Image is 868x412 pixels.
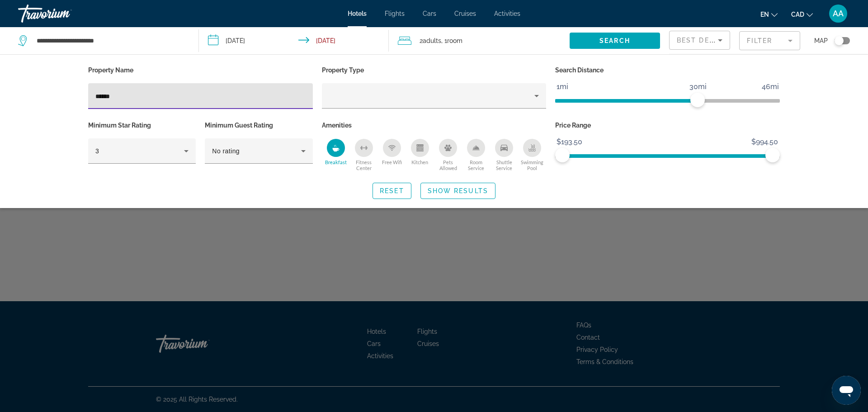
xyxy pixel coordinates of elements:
[555,64,780,76] p: Search Distance
[322,138,350,171] button: Breakfast
[84,64,784,174] div: Hotel Filters
[494,10,520,17] a: Activities
[750,135,779,149] span: $994.50
[441,34,462,47] span: , 1
[833,9,844,18] span: AA
[18,2,108,25] a: Travorium
[677,37,724,44] span: Best Deals
[88,64,313,76] p: Property Name
[688,80,708,94] span: 30mi
[518,159,546,171] span: Swimming Pool
[350,159,378,171] span: Fitness Center
[555,154,780,156] ngx-slider: ngx-slider
[350,138,378,171] button: Fitness Center
[760,11,769,18] span: en
[380,187,404,194] span: Reset
[832,376,861,405] iframe: Bouton de lancement de la fenêtre de messagerie
[329,90,539,101] mat-select: Property type
[555,119,780,132] p: Price Range
[447,37,462,44] span: Room
[428,187,488,194] span: Show Results
[462,138,490,171] button: Room Service
[88,119,196,132] p: Minimum Star Rating
[462,159,490,171] span: Room Service
[555,99,780,101] ngx-slider: ngx-slider
[423,37,441,44] span: Adults
[791,11,804,18] span: CAD
[828,37,850,45] button: Toggle map
[373,183,411,199] button: Reset
[690,93,705,107] span: ngx-slider
[760,80,780,94] span: 46mi
[826,4,850,23] button: User Menu
[420,34,441,47] span: 2
[454,10,476,17] a: Cruises
[420,183,495,199] button: Show Results
[434,159,462,171] span: Pets Allowed
[322,64,547,76] p: Property Type
[434,138,462,171] button: Pets Allowed
[382,159,402,165] span: Free Wifi
[205,119,312,132] p: Minimum Guest Rating
[555,135,584,149] span: $193.50
[760,8,778,21] button: Change language
[555,80,570,94] span: 1mi
[411,159,428,165] span: Kitchen
[490,138,518,171] button: Shuttle Service
[348,10,367,17] a: Hotels
[555,148,570,162] span: ngx-slider
[677,35,722,46] mat-select: Sort by
[378,138,406,171] button: Free Wifi
[518,138,546,171] button: Swimming Pool
[199,27,389,54] button: Check-in date: Nov 2, 2026 Check-out date: Nov 8, 2026
[765,148,780,162] span: ngx-slider-max
[739,31,800,51] button: Filter
[389,27,570,54] button: Travelers: 2 adults, 0 children
[490,159,518,171] span: Shuttle Service
[791,8,813,21] button: Change currency
[406,138,434,171] button: Kitchen
[814,34,828,47] span: Map
[212,147,240,155] span: No rating
[325,159,347,165] span: Breakfast
[599,37,630,44] span: Search
[570,33,660,49] button: Search
[423,10,436,17] a: Cars
[322,119,547,132] p: Amenities
[385,10,405,17] a: Flights
[95,147,99,155] span: 3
